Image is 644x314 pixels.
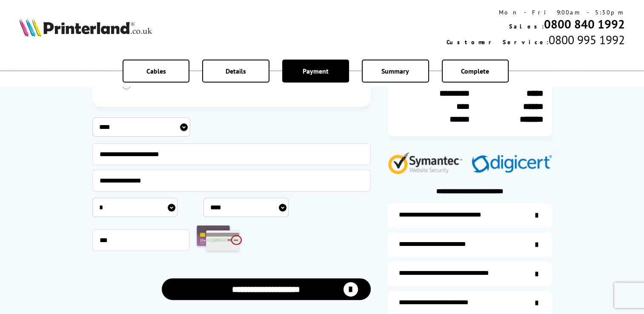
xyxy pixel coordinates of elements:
[381,67,409,75] span: Summary
[509,23,544,30] span: Sales:
[19,18,152,37] img: Printerland Logo
[447,38,549,46] span: Customer Service:
[549,32,625,48] span: 0800 995 1992
[388,233,552,257] a: items-arrive
[226,67,246,75] span: Details
[388,203,552,228] a: additional-ink
[544,16,625,32] a: 0800 840 1992
[388,262,552,286] a: additional-cables
[303,67,329,75] span: Payment
[146,67,166,75] span: Cables
[447,9,625,16] div: Mon - Fri 9:00am - 5:30pm
[461,67,489,75] span: Complete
